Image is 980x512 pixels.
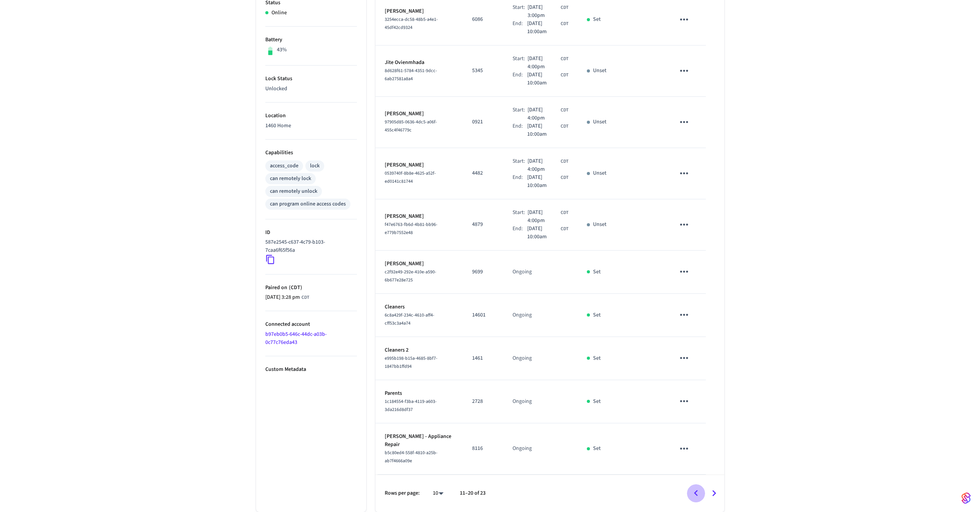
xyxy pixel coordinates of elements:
[687,484,705,502] button: Go to previous page
[385,269,436,283] span: c2f92e49-292e-410e-a590-6b677e28e725
[265,149,357,157] p: Capabilities
[385,7,454,15] p: [PERSON_NAME]
[561,209,568,216] span: CDT
[528,55,568,71] div: America/Chicago
[513,55,528,71] div: Start:
[513,106,528,122] div: Start:
[528,3,568,20] div: America/Chicago
[593,397,601,406] p: Set
[472,397,494,406] p: 2728
[310,162,320,170] div: lock
[385,67,437,82] span: 8d628f61-5784-4351-9dcc-6ab27581a8a4
[472,311,494,319] p: 14601
[503,337,578,380] td: Ongoing
[527,173,568,190] div: America/Chicago
[528,209,568,225] div: America/Chicago
[513,122,527,138] div: End:
[265,293,309,301] div: America/Chicago
[527,122,559,138] span: [DATE] 10:00am
[265,320,357,328] p: Connected account
[472,169,494,177] p: 4482
[265,365,357,374] p: Custom Metadata
[385,221,437,236] span: f47e6763-fb6d-4b81-bb96-e779b7552e48
[265,85,357,93] p: Unlocked
[472,268,494,276] p: 9699
[503,294,578,337] td: Ongoing
[513,157,528,173] div: Start:
[472,15,494,24] p: 6086
[429,488,447,499] div: 10
[277,46,287,54] p: 43%
[527,71,559,87] span: [DATE] 10:00am
[385,16,438,31] span: 3254ecca-dc58-48b5-a4e1-45df42cd9324
[593,268,601,276] p: Set
[593,15,601,24] p: Set
[270,162,298,170] div: access_code
[528,3,559,20] span: [DATE] 3:00pm
[385,119,437,133] span: 97905d85-0636-4dc5-a06f-455c4f46779c
[265,112,357,120] p: Location
[528,157,559,173] span: [DATE] 4:00pm
[513,71,527,87] div: End:
[593,445,601,453] p: Set
[503,380,578,423] td: Ongoing
[385,450,437,464] span: b5c80ed4-558f-4810-a25b-ab7f4666a09e
[271,9,287,17] p: Online
[527,20,559,36] span: [DATE] 10:00am
[528,106,568,122] div: America/Chicago
[528,157,568,173] div: America/Chicago
[593,221,606,229] p: Unset
[503,423,578,475] td: Ongoing
[385,110,454,118] p: [PERSON_NAME]
[561,4,568,11] span: CDT
[527,122,568,138] div: America/Chicago
[503,251,578,294] td: Ongoing
[561,72,568,79] span: CDT
[705,484,723,502] button: Go to next page
[472,221,494,229] p: 4879
[385,161,454,169] p: [PERSON_NAME]
[270,175,311,183] div: can remotely lock
[385,59,454,67] p: Jite Ovienmhada
[528,209,559,225] span: [DATE] 4:00pm
[472,67,494,75] p: 5345
[561,123,568,130] span: CDT
[527,71,568,87] div: America/Chicago
[385,398,437,413] span: 1c184554-f3ba-4119-a603-3da216d8df37
[593,311,601,319] p: Set
[385,355,437,370] span: e995b198-b15a-4685-8bf7-1847bb1ffd94
[513,225,527,241] div: End:
[593,354,601,362] p: Set
[265,293,300,301] span: [DATE] 3:28 pm
[385,212,454,221] p: [PERSON_NAME]
[472,445,494,453] p: 8116
[385,260,454,268] p: [PERSON_NAME]
[265,122,357,130] p: 1460 Home
[385,433,454,449] p: [PERSON_NAME] - Appliance Repair
[265,330,327,346] a: b97eb0b5-646c-44dc-a03b-0c77c76eda43
[513,209,528,225] div: Start:
[527,20,568,36] div: America/Chicago
[593,118,606,126] p: Unset
[513,3,528,20] div: Start:
[265,284,357,292] p: Paired on
[528,106,559,122] span: [DATE] 4:00pm
[561,56,568,62] span: CDT
[385,170,436,185] span: 0539740f-8b8e-4625-a52f-ed0141c81744
[593,67,606,75] p: Unset
[561,107,568,114] span: CDT
[561,226,568,232] span: CDT
[527,225,568,241] div: America/Chicago
[270,187,317,195] div: can remotely unlock
[265,229,357,237] p: ID
[270,200,346,208] div: can program online access codes
[513,173,527,190] div: End:
[385,389,454,397] p: Parents
[472,354,494,362] p: 1461
[561,158,568,165] span: CDT
[265,75,357,83] p: Lock Status
[561,174,568,181] span: CDT
[385,303,454,311] p: Cleaners
[460,489,486,497] p: 11–20 of 23
[593,169,606,177] p: Unset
